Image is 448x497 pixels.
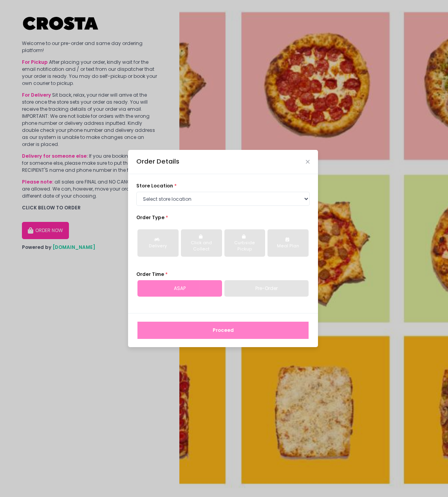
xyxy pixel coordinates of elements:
[306,160,310,164] button: Close
[186,240,217,252] div: Click and Collect
[136,271,164,277] span: Order Time
[224,229,266,257] button: Curbside Pickup
[136,182,173,189] span: store location
[137,322,309,339] button: Proceed
[181,229,222,257] button: Click and Collect
[229,240,260,252] div: Curbside Pickup
[143,243,173,249] div: Delivery
[267,229,309,257] button: Meal Plan
[273,243,303,249] div: Meal Plan
[136,214,164,221] span: Order Type
[136,157,179,167] div: Order Details
[137,229,179,257] button: Delivery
